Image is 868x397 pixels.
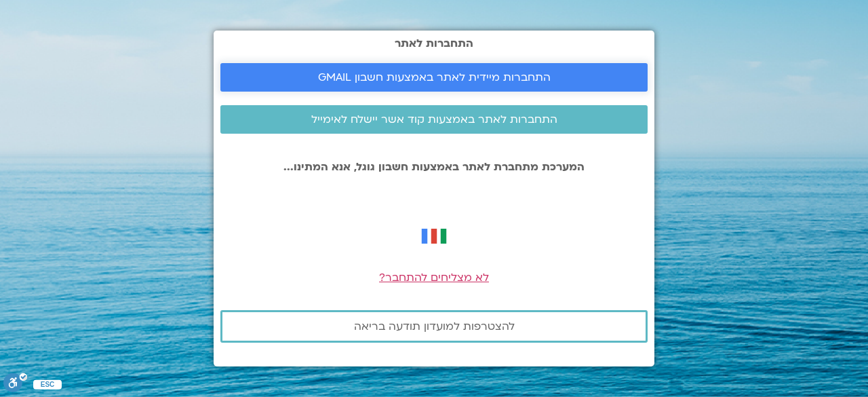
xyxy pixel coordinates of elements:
span: התחברות לאתר באמצעות קוד אשר יישלח לאימייל [311,113,557,126]
a: לא מצליחים להתחבר? [379,270,489,285]
a: התחברות מיידית לאתר באמצעות חשבון GMAIL [220,63,648,92]
span: להצטרפות למועדון תודעה בריאה [354,320,515,333]
span: התחברות מיידית לאתר באמצעות חשבון GMAIL [318,71,551,83]
h2: התחברות לאתר [220,37,648,50]
a: התחברות לאתר באמצעות קוד אשר יישלח לאימייל [220,105,648,134]
a: להצטרפות למועדון תודעה בריאה [220,310,648,343]
p: המערכת מתחברת לאתר באמצעות חשבון גוגל, אנא המתינו... [220,161,648,173]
